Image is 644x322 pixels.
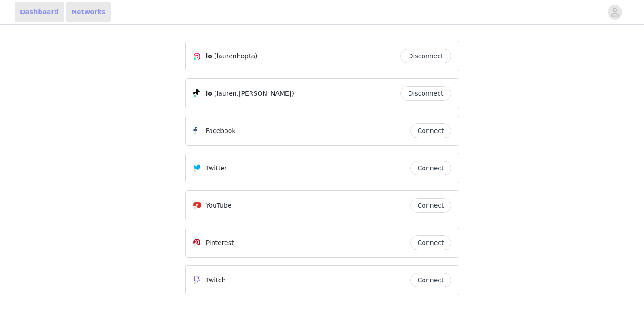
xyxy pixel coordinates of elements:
button: Disconnect [400,49,451,63]
p: Facebook [206,126,236,136]
div: avatar [610,5,619,20]
button: Connect [410,161,451,175]
p: Twitter [206,164,227,173]
button: Connect [410,123,451,138]
img: Instagram Icon [193,53,200,60]
span: (laurenhopta) [214,51,258,61]
button: Connect [410,198,451,213]
button: Connect [410,273,451,287]
span: (lauren.[PERSON_NAME]) [214,89,294,98]
a: Dashboard [15,2,64,22]
button: Connect [410,235,451,250]
p: Pinterest [206,238,234,248]
p: Twitch [206,276,226,285]
span: lo [206,51,212,61]
p: YouTube [206,201,232,210]
a: Networks [66,2,111,22]
button: Disconnect [400,86,451,101]
span: lo [206,89,212,98]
